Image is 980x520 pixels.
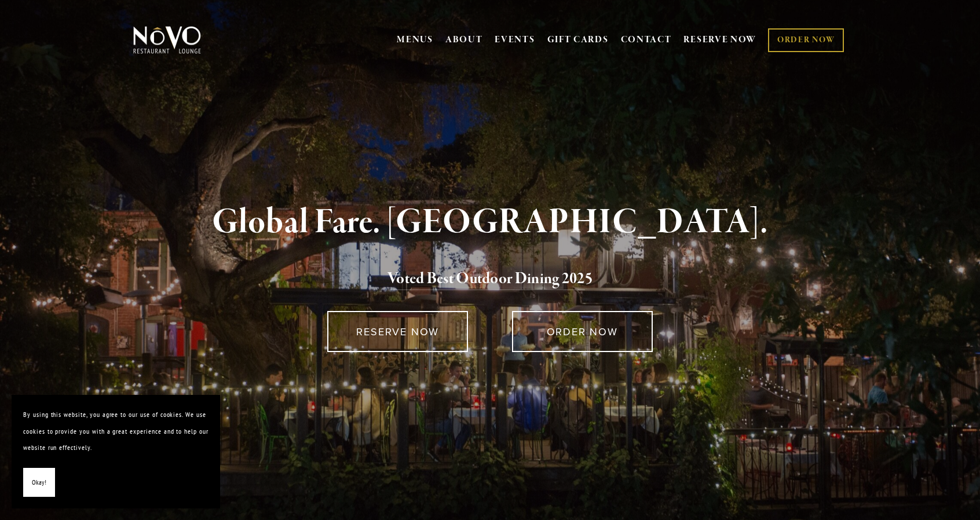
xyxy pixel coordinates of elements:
[512,311,653,352] a: ORDER NOW
[212,200,767,244] strong: Global Fare. [GEOGRAPHIC_DATA].
[32,474,46,491] span: Okay!
[387,269,585,291] a: Voted Best Outdoor Dining 202
[445,34,483,46] a: ABOUT
[768,28,844,52] a: ORDER NOW
[547,29,609,51] a: GIFT CARDS
[131,25,203,54] img: Novo Restaurant &amp; Lounge
[397,34,433,46] a: MENUS
[621,29,672,51] a: CONTACT
[23,407,209,456] p: By using this website, you agree to our use of cookies. We use cookies to provide you with a grea...
[23,468,55,497] button: Okay!
[327,311,468,352] a: RESERVE NOW
[12,395,220,508] section: Cookie banner
[683,29,756,51] a: RESERVE NOW
[152,267,828,291] h2: 5
[495,34,535,46] a: EVENTS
